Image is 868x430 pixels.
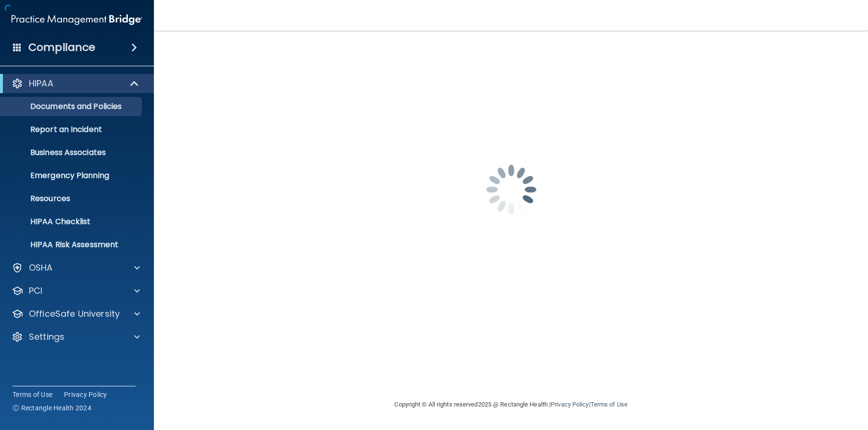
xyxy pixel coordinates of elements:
[6,148,138,157] p: Business Associates
[6,102,138,111] p: Documents and Policies
[6,125,138,134] p: Report an Incident
[29,331,64,343] p: Settings
[12,308,140,320] a: OfficeSafe University
[12,10,142,29] img: PMB logo
[6,171,138,180] p: Emergency Planning
[463,142,559,238] img: spinner.e123f6fc.gif
[551,401,589,408] a: Privacy Policy
[12,262,140,274] a: OSHA
[6,217,138,227] p: HIPAA Checklist
[12,78,139,89] a: HIPAA
[29,262,53,274] p: OSHA
[336,389,687,420] div: Copyright © All rights reserved 2025 @ Rectangle Health | |
[64,390,107,399] a: Privacy Policy
[13,403,91,413] span: Ⓒ Rectangle Health 2024
[29,78,53,89] p: HIPAA
[13,390,52,399] a: Terms of Use
[6,240,138,250] p: HIPAA Risk Assessment
[6,194,138,203] p: Resources
[12,285,140,297] a: PCI
[28,41,95,54] h4: Compliance
[12,331,140,343] a: Settings
[29,308,120,320] p: OfficeSafe University
[29,285,42,297] p: PCI
[590,401,627,408] a: Terms of Use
